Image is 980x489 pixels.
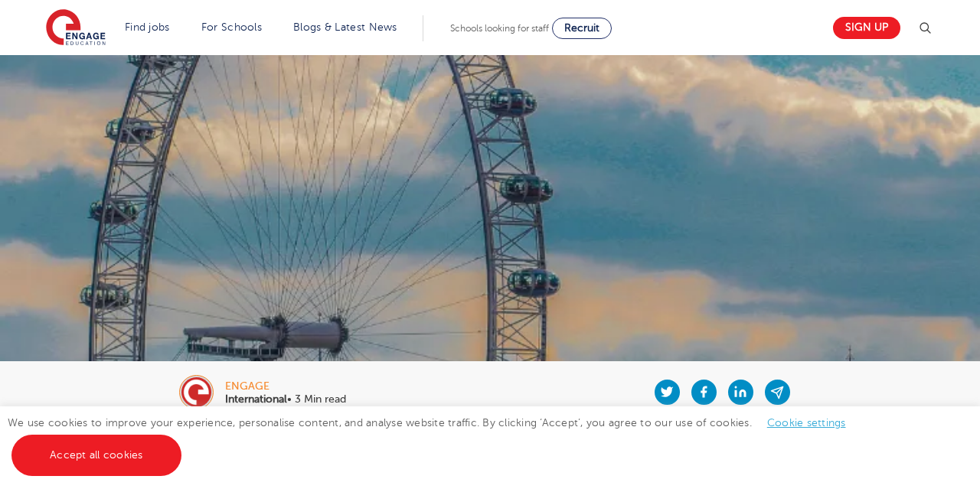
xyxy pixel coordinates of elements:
[8,417,861,461] span: We use cookies to improve your experience, personalise content, and analyse website traffic. By c...
[552,18,612,39] a: Recruit
[767,417,846,429] a: Cookie settings
[450,23,549,34] span: Schools looking for staff
[225,394,346,405] p: • 3 Min read
[225,381,346,392] div: engage
[125,21,170,33] a: Find jobs
[833,17,900,39] a: Sign up
[46,9,106,47] img: Engage Education
[293,21,397,33] a: Blogs & Latest News
[564,22,599,34] span: Recruit
[201,21,262,33] a: For Schools
[11,435,181,476] a: Accept all cookies
[225,393,287,405] b: International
